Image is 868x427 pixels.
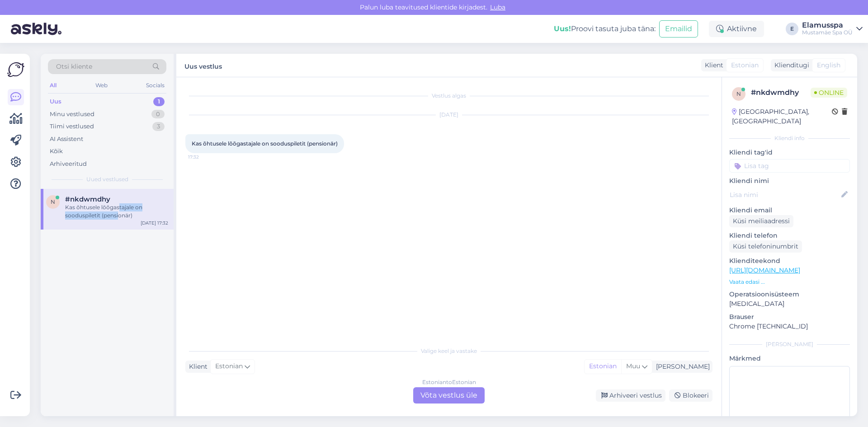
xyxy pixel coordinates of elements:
[751,87,811,98] div: # nkdwmdhy
[729,354,850,363] p: Märkmed
[141,220,168,226] div: [DATE] 17:32
[802,22,853,29] div: Elamusspa
[659,20,698,38] button: Emailid
[153,97,165,106] div: 1
[50,135,83,144] div: AI Assistent
[48,80,58,91] div: All
[184,59,222,71] label: Uus vestlus
[65,203,168,220] div: Kas õhtusele lõõgastajale on sooduspiletit (pensionär)
[729,240,802,253] div: Küsi telefoninumbrit
[729,148,850,157] p: Kliendi tag'id
[626,362,640,370] span: Muu
[817,61,840,70] span: English
[554,24,571,33] b: Uus!
[652,362,710,371] div: [PERSON_NAME]
[188,154,222,160] span: 17:32
[185,111,712,119] div: [DATE]
[596,389,665,402] div: Arhiveeri vestlus
[669,389,712,402] div: Blokeeri
[422,378,476,386] div: Estonian to Estonian
[729,290,850,299] p: Operatsioonisüsteem
[786,23,798,35] div: E
[487,3,508,11] span: Luba
[554,23,656,34] div: Proovi tasuta juba täna:
[151,110,165,119] div: 0
[7,61,24,78] img: Askly Logo
[413,387,485,404] div: Võta vestlus üle
[729,256,850,266] p: Klienditeekond
[730,190,840,200] input: Lisa nimi
[585,360,621,373] div: Estonian
[729,299,850,309] p: [MEDICAL_DATA]
[56,62,92,71] span: Otsi kliente
[50,122,94,131] div: Tiimi vestlused
[152,122,165,131] div: 3
[215,361,243,371] span: Estonian
[729,159,850,173] input: Lisa tag
[94,80,109,91] div: Web
[802,29,853,36] div: Mustamäe Spa OÜ
[729,206,850,215] p: Kliendi email
[729,278,850,286] p: Vaata edasi ...
[185,92,712,100] div: Vestlus algas
[51,198,55,205] span: n
[729,134,850,142] div: Kliendi info
[802,22,863,36] a: ElamusspaMustamäe Spa OÜ
[65,195,110,203] span: #nkdwmdhy
[50,147,63,156] div: Kõik
[729,322,850,331] p: Chrome [TECHNICAL_ID]
[185,362,208,371] div: Klient
[731,61,759,70] span: Estonian
[729,266,800,274] a: [URL][DOMAIN_NAME]
[144,80,166,91] div: Socials
[729,312,850,322] p: Brauser
[701,61,723,70] div: Klient
[50,160,87,169] div: Arhiveeritud
[192,140,338,147] span: Kas õhtusele lõõgastajale on sooduspiletit (pensionär)
[732,107,832,126] div: [GEOGRAPHIC_DATA], [GEOGRAPHIC_DATA]
[86,175,128,183] span: Uued vestlused
[50,97,61,106] div: Uus
[771,61,809,70] div: Klienditugi
[729,176,850,186] p: Kliendi nimi
[729,231,850,240] p: Kliendi telefon
[185,347,712,355] div: Valige keel ja vastake
[50,110,94,119] div: Minu vestlused
[811,88,847,98] span: Online
[709,21,764,37] div: Aktiivne
[729,340,850,348] div: [PERSON_NAME]
[736,90,741,97] span: n
[729,215,793,227] div: Küsi meiliaadressi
